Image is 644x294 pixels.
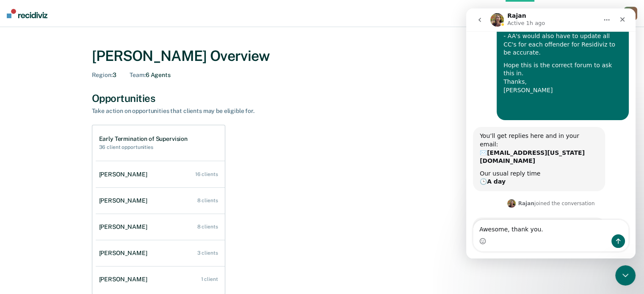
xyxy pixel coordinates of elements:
[7,212,162,226] textarea: Message…
[130,71,170,79] div: 6 Agents
[197,250,218,256] div: 3 clients
[7,9,47,18] img: Recidiviz
[92,47,553,65] div: [PERSON_NAME] Overview
[92,71,113,78] span: Region :
[96,241,225,265] a: [PERSON_NAME] 3 clients
[13,229,20,236] button: Emoji picker
[201,276,218,282] div: 1 client
[92,92,553,104] div: Opportunities
[99,250,151,257] div: [PERSON_NAME]
[92,71,116,79] div: 3
[145,226,159,239] button: Send a message…
[130,71,145,78] span: Team :
[7,209,139,277] div: Hi [PERSON_NAME], This is absolutely the correct forum to ask this in! Let me take a look at ever...
[99,197,151,204] div: [PERSON_NAME]
[615,265,636,286] iframe: Intercom live chat
[96,267,225,291] a: [PERSON_NAME] 1 client
[99,135,188,143] h1: Early Termination of Supervision
[624,7,637,20] div: D J
[96,162,225,187] a: [PERSON_NAME] 16 clients
[99,276,151,283] div: [PERSON_NAME]
[92,107,388,115] div: Take action on opportunities that clients may be eligible for.
[466,8,636,258] iframe: To enrich screen reader interactions, please activate Accessibility in Grammarly extension settings
[99,171,151,178] div: [PERSON_NAME]
[99,144,188,150] h2: 36 client opportunities
[197,198,218,203] div: 8 clients
[624,7,637,20] button: DJ
[96,189,225,213] a: [PERSON_NAME] 8 clients
[99,223,151,231] div: [PERSON_NAME]
[195,171,218,177] div: 16 clients
[197,224,218,230] div: 8 clients
[96,215,225,239] a: [PERSON_NAME] 8 clients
